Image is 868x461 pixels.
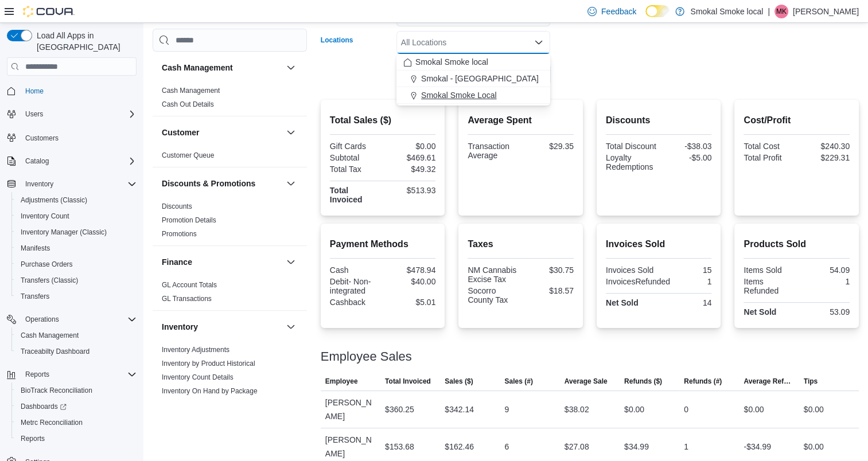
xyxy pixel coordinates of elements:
[21,260,73,269] span: Purchase Orders
[415,56,488,68] span: Smokal Smoke local
[396,87,550,104] button: Smokal Smoke Local
[2,176,141,192] button: Inventory
[21,368,137,381] span: Reports
[162,178,255,189] h3: Discounts & Promotions
[284,61,298,75] button: Cash Management
[606,265,656,275] div: Invoices Sold
[162,62,282,73] button: Cash Management
[11,192,141,208] button: Adjustments (Classic)
[661,153,711,162] div: -$5.00
[153,278,307,310] div: Finance
[23,6,75,17] img: Cova
[744,403,764,416] div: $0.00
[25,315,59,324] span: Operations
[385,165,435,174] div: $49.32
[21,177,58,191] button: Inventory
[16,209,137,223] span: Inventory Count
[468,114,574,127] h2: Average Spent
[321,36,353,45] label: Locations
[468,142,518,160] div: Transaction Average
[468,237,574,251] h2: Taxes
[21,312,137,326] span: Operations
[11,256,141,272] button: Purchase Orders
[396,54,550,104] div: Choose from the following options
[330,153,380,162] div: Subtotal
[684,403,688,416] div: 0
[162,386,258,396] span: Inventory On Hand by Package
[445,377,473,386] span: Sales ($)
[385,265,435,275] div: $478.94
[330,114,436,127] h2: Total Sales ($)
[21,368,54,381] button: Reports
[396,71,550,87] button: Smokal - [GEOGRAPHIC_DATA]
[162,127,199,138] h3: Customer
[445,403,474,416] div: $342.14
[16,416,137,429] span: Metrc Reconciliation
[744,142,794,151] div: Total Cost
[2,129,141,146] button: Customers
[162,256,192,268] h3: Finance
[330,186,363,204] strong: Total Invoiced
[162,127,282,138] button: Customer
[11,327,141,343] button: Cash Management
[25,87,44,96] span: Home
[162,373,233,382] span: Inventory Count Details
[16,241,55,255] a: Manifests
[16,345,137,358] span: Traceabilty Dashboard
[162,346,229,354] a: Inventory Adjustments
[661,298,711,307] div: 14
[11,399,141,415] a: Dashboards
[325,377,358,386] span: Employee
[445,440,474,454] div: $162.46
[21,386,92,395] span: BioTrack Reconciliation
[11,240,141,256] button: Manifests
[534,38,543,47] button: Close list of options
[21,347,89,356] span: Traceabilty Dashboard
[799,265,850,275] div: 54.09
[16,209,74,223] a: Inventory Count
[523,142,574,151] div: $29.35
[11,208,141,224] button: Inventory Count
[804,440,824,454] div: $0.00
[385,142,435,151] div: $0.00
[421,73,539,84] span: Smokal - [GEOGRAPHIC_DATA]
[504,377,532,386] span: Sales (#)
[25,110,43,119] span: Users
[25,134,59,143] span: Customers
[284,177,298,190] button: Discounts & Promotions
[162,256,282,268] button: Finance
[385,186,435,195] div: $513.93
[162,360,255,368] a: Inventory by Product Historical
[385,298,435,307] div: $5.01
[11,431,141,447] button: Reports
[330,237,436,251] h2: Payment Methods
[162,100,214,108] a: Cash Out Details
[504,403,509,416] div: 9
[153,84,307,116] div: Cash Management
[21,434,45,443] span: Reports
[776,5,787,18] span: MK
[162,178,282,189] button: Discounts & Promotions
[21,331,79,340] span: Cash Management
[16,384,97,397] a: BioTrack Reconciliation
[21,107,48,121] button: Users
[21,154,137,168] span: Catalog
[16,193,92,207] a: Adjustments (Classic)
[11,272,141,288] button: Transfers (Classic)
[16,432,49,446] a: Reports
[606,298,639,307] strong: Net Sold
[661,142,711,151] div: -$38.03
[21,84,137,98] span: Home
[744,153,794,162] div: Total Profit
[16,432,137,446] span: Reports
[162,216,216,225] span: Promotion Details
[162,151,214,159] a: Customer Queue
[2,106,141,122] button: Users
[162,387,258,395] a: Inventory On Hand by Package
[162,294,212,303] span: GL Transactions
[321,391,380,428] div: [PERSON_NAME]
[523,286,574,295] div: $18.57
[675,277,711,286] div: 1
[684,440,688,454] div: 1
[162,281,217,289] a: GL Account Totals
